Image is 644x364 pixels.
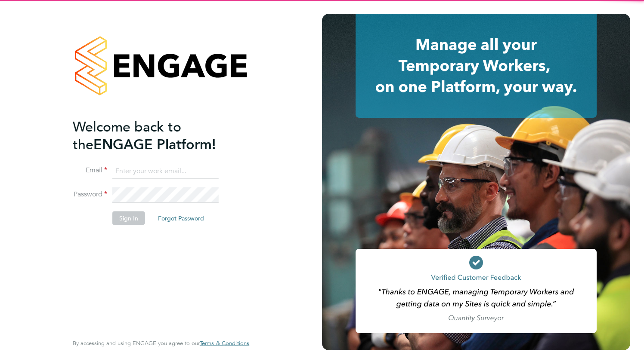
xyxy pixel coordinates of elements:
label: Email [73,166,107,175]
span: Welcome back to the [73,118,181,153]
span: Terms & Conditions [200,340,249,347]
span: By accessing and using ENGAGE you agree to our [73,340,249,347]
label: Password [73,190,107,199]
button: Sign In [112,211,145,225]
button: Forgot Password [151,211,211,225]
input: Enter your work email... [112,163,219,179]
h2: ENGAGE Platform! [73,118,241,153]
a: Terms & Conditions [200,340,249,347]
